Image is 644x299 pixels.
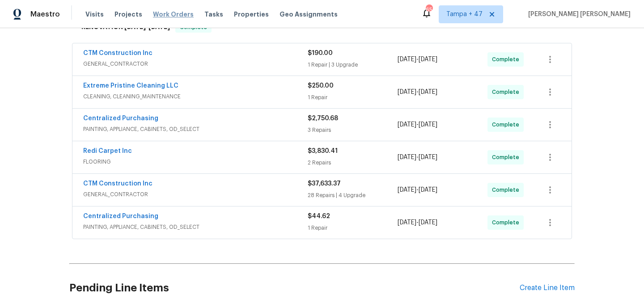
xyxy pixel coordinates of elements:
[492,153,523,162] span: Complete
[398,122,416,128] span: [DATE]
[492,88,523,97] span: Complete
[398,153,437,162] span: -
[308,60,398,69] div: 1 Repair | 3 Upgrade
[419,89,437,95] span: [DATE]
[419,219,437,226] span: [DATE]
[308,181,341,187] span: $37,633.37
[308,223,398,232] div: 1 Repair
[204,11,223,17] span: Tasks
[308,93,398,102] div: 1 Repair
[83,92,308,101] span: CLEANING, CLEANING_MAINTENANCE
[83,190,308,199] span: GENERAL_CONTRACTOR
[492,55,523,64] span: Complete
[308,115,338,122] span: $2,750.68
[83,115,158,122] a: Centralized Purchasing
[398,89,416,95] span: [DATE]
[308,83,334,89] span: $250.00
[308,158,398,167] div: 2 Repairs
[419,154,437,160] span: [DATE]
[492,120,523,129] span: Complete
[446,10,483,19] span: Tampa + 47
[308,50,333,56] span: $190.00
[525,10,631,19] span: [PERSON_NAME] [PERSON_NAME]
[83,157,308,166] span: FLOORING
[114,10,142,19] span: Projects
[83,181,153,187] a: CTM Construction Inc
[398,219,416,226] span: [DATE]
[234,10,269,19] span: Properties
[83,50,153,56] a: CTM Construction Inc
[83,213,158,219] a: Centralized Purchasing
[83,148,132,154] a: Redi Carpet Inc
[83,125,308,134] span: PAINTING, APPLIANCE, CABINETS, OD_SELECT
[30,10,60,19] span: Maestro
[520,284,575,292] div: Create Line Item
[398,218,437,227] span: -
[308,148,338,154] span: $3,830.41
[280,10,338,19] span: Geo Assignments
[492,218,523,227] span: Complete
[419,187,437,193] span: [DATE]
[153,10,194,19] span: Work Orders
[85,10,104,19] span: Visits
[308,126,398,135] div: 3 Repairs
[426,5,432,14] div: 656
[398,55,437,64] span: -
[83,83,178,89] a: Extreme Pristine Cleaning LLC
[398,120,437,129] span: -
[398,154,416,160] span: [DATE]
[83,223,308,232] span: PAINTING, APPLIANCE, CABINETS, OD_SELECT
[398,185,437,194] span: -
[492,185,523,194] span: Complete
[419,56,437,63] span: [DATE]
[419,122,437,128] span: [DATE]
[308,213,330,219] span: $44.62
[398,187,416,193] span: [DATE]
[308,191,398,200] div: 28 Repairs | 4 Upgrade
[398,88,437,97] span: -
[398,56,416,63] span: [DATE]
[83,59,308,68] span: GENERAL_CONTRACTOR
